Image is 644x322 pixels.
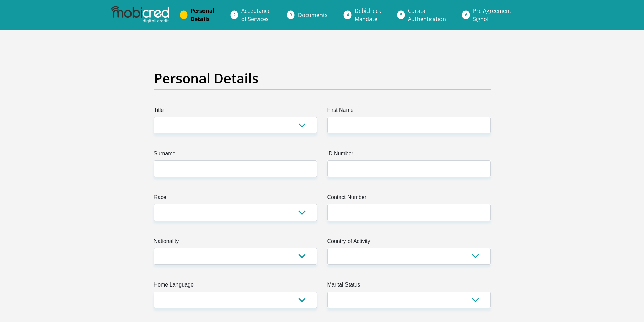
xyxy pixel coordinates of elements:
a: Acceptanceof Services [236,4,276,26]
input: ID Number [327,160,491,177]
a: Pre AgreementSignoff [468,4,517,26]
label: Home Language [154,281,317,292]
span: Curata Authentication [408,7,446,23]
input: Surname [154,160,317,177]
a: CurataAuthentication [403,4,451,26]
span: Debicheck Mandate [355,7,381,23]
span: Documents [298,11,328,19]
span: Personal Details [191,7,214,23]
span: Acceptance of Services [241,7,271,23]
a: PersonalDetails [185,4,220,26]
label: Race [154,193,317,204]
a: Documents [292,8,333,22]
label: ID Number [327,150,491,160]
label: Country of Activity [327,237,491,248]
span: Pre Agreement Signoff [473,7,511,23]
label: Nationality [154,237,317,248]
h2: Personal Details [154,70,491,86]
label: First Name [327,106,491,117]
input: Contact Number [327,204,491,221]
label: Surname [154,150,317,160]
label: Title [154,106,317,117]
img: mobicred logo [111,6,169,23]
input: First Name [327,117,491,133]
a: DebicheckMandate [349,4,386,26]
label: Contact Number [327,193,491,204]
label: Marital Status [327,281,491,292]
